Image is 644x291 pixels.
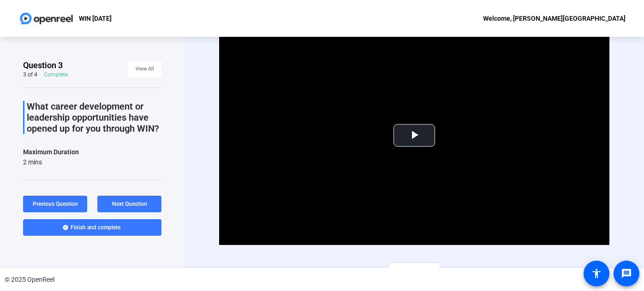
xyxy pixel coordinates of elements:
span: Question 3 [23,60,63,71]
div: © 2025 OpenReel [5,275,54,285]
p: WIN [DATE] [79,13,112,24]
button: Finish and complete [23,219,161,236]
span: Next Question [112,201,147,207]
div: Maximum Duration [23,146,79,157]
button: Previous Question [23,196,87,212]
img: OpenReel logo [18,9,74,28]
div: 3 of 4 [23,71,37,78]
mat-icon: message [621,268,632,279]
div: Welcome, [PERSON_NAME][GEOGRAPHIC_DATA] [483,13,626,24]
div: 2 mins [23,157,79,167]
span: Finish and complete [71,224,120,231]
button: View All [128,61,161,77]
p: What career development or leadership opportunities have opened up for you through WIN? [27,101,161,134]
div: Video Player [219,26,610,245]
button: Next Question [97,196,161,212]
span: Retake video [396,262,433,279]
span: Previous Question [33,201,78,207]
button: Play Video [394,124,435,147]
div: Complete [44,71,68,78]
button: Retake video [389,262,440,279]
span: View All [136,62,154,76]
mat-icon: accessibility [591,268,602,279]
